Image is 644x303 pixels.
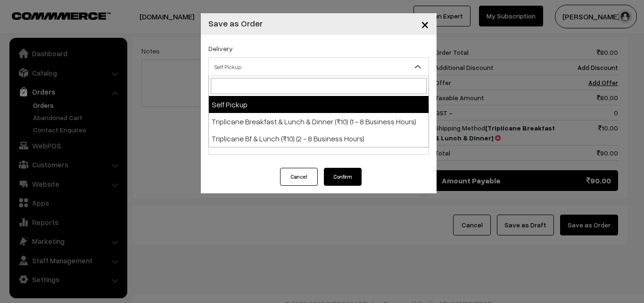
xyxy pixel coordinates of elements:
[209,59,429,75] span: Self Pickup
[280,168,318,186] button: Cancel
[413,9,437,39] button: Close
[209,113,429,130] li: Triplicane Breakfast & Lunch & Dinner (₹10) (1 - 8 Business Hours)
[208,57,429,76] span: Self Pickup
[324,168,362,186] button: Confirm
[208,43,233,53] label: Delivery
[421,15,429,33] span: ×
[209,130,429,147] li: Triplicane Bf & Lunch (₹10) (2 - 8 Business Hours)
[209,96,429,113] li: Self Pickup
[208,17,263,30] h4: Save as Order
